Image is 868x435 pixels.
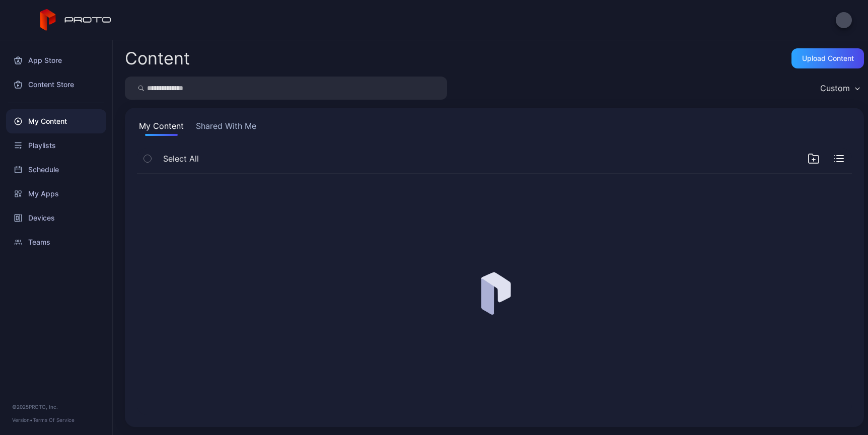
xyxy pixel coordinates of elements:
div: Upload Content [802,54,854,62]
div: Content [125,50,190,67]
a: Schedule [6,158,106,182]
a: Teams [6,230,106,254]
a: Terms Of Service [33,417,75,423]
button: Custom [815,77,864,100]
button: Upload Content [791,48,864,68]
button: Shared With Me [194,120,258,136]
a: App Store [6,48,106,72]
a: Playlists [6,133,106,158]
a: Content Store [6,72,106,97]
div: © 2025 PROTO, Inc. [12,403,100,411]
span: Version • [12,417,33,423]
a: Devices [6,206,106,230]
a: My Apps [6,182,106,206]
button: My Content [137,120,186,136]
a: My Content [6,109,106,133]
span: Select All [163,153,199,165]
div: Custom [820,83,850,93]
